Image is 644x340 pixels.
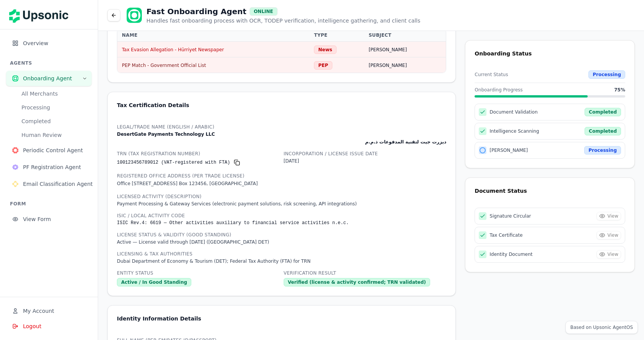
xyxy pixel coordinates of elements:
img: Email Classification Agent [12,181,18,187]
span: Current Status [475,72,508,78]
button: Periodic Control Agent [6,143,92,158]
a: PF Registration AgentPF Registration Agent [6,164,92,172]
label: Legal/Trade Name (English / Arabic) [117,124,214,130]
p: Dubai Department of Economy & Tourism (DET); Federal Tax Authority (FTA) for TRN [117,258,446,264]
span: Logout [23,322,41,330]
p: [DATE] [284,158,447,164]
div: Onboarding Status [475,50,625,57]
span: Signature Circular [490,213,531,219]
span: Document Validation [490,109,537,115]
a: Completed [15,117,92,125]
p: ديزرت جيت لتقنية المدفوعات ذ.م.م [117,139,446,145]
span: Intelligence Scanning [490,128,539,134]
div: Active / In Good Standing [117,278,191,286]
label: Registered Office Address (per Trade License) [117,173,245,179]
button: Human Review [15,129,92,141]
button: Logout [6,319,92,334]
label: Licensed Activity (Description) [117,194,202,199]
p: Handles fast onboarding process with OCR, TODEP verification, intelligence gathering, and client ... [146,17,421,24]
div: Identity Information Details [117,315,446,322]
a: Human Review [15,131,92,138]
p: Active — License valid through [DATE] ([GEOGRAPHIC_DATA] DET) [117,239,280,245]
a: My Account [6,308,92,316]
div: Completed [585,108,621,116]
p: ISIC Rev.4: 6619 — Other activities auxiliary to financial service activities n.e.c. [117,220,446,226]
a: All Merchants [15,90,92,97]
a: Processing [15,104,92,111]
label: ISIC / Local Activity Code [117,213,185,218]
label: Licensing & Tax Authorities [117,251,192,257]
div: Processing [588,70,625,79]
div: News [314,46,336,54]
span: [PERSON_NAME] [369,63,407,68]
div: Verified (license & activity confirmed; TRN validated) [284,278,430,286]
a: Periodic Control AgentPeriodic Control Agent [6,148,92,155]
span: PF Registration Agent [23,163,85,171]
a: Email Classification AgentEmail Classification Agent [6,181,92,189]
span: [PERSON_NAME] [490,147,528,153]
p: Office [STREET_ADDRESS] Box 123456, [GEOGRAPHIC_DATA] [117,180,446,188]
h3: AGENTS [10,60,92,66]
th: Subject [364,29,446,42]
h1: Fast Onboarding Agent [146,6,246,17]
label: Entity Status [117,270,153,276]
button: Overview [6,36,92,51]
p: Payment Processing & Gateway Services (electronic payment solutions, risk screening, API integrat... [117,201,446,207]
div: Completed [585,127,621,135]
span: PEP Match - Government Official List [122,63,206,68]
img: PF Registration Agent [12,164,18,170]
span: Identity Document [490,251,532,257]
a: Tax Evasion Allegation - Hürriyet Newspaper [122,47,224,52]
span: 75 % [614,87,625,93]
div: Document Status [475,187,625,195]
span: Onboarding Agent [23,75,79,82]
button: Completed [15,115,92,127]
div: Tax Certification Details [117,101,446,109]
button: My Account [6,303,92,319]
button: All Merchants [15,88,92,100]
th: Name [117,29,309,42]
a: View Form [6,216,92,224]
img: Onboarding Agent [12,75,18,81]
p: DesertGate Payments Technology LLC [117,131,446,137]
button: Onboarding Agent [6,71,92,86]
span: Tax Certificate [490,232,522,238]
h3: FORM [10,201,92,207]
div: ONLINE [250,7,278,16]
img: Upsonic [9,4,74,25]
label: Incorporation / License Issue Date [284,151,378,156]
button: Processing [15,101,92,114]
span: Periodic Control Agent [23,146,85,154]
span: Overview [23,39,85,47]
span: [PERSON_NAME] [369,47,407,52]
p: 100123456789012 (VAT-registered with FTA) [117,159,230,166]
img: Periodic Control Agent [12,147,18,153]
div: Processing [584,146,621,155]
button: Email Classification Agent [6,176,92,192]
span: Email Classification Agent [23,180,93,188]
label: License Status & Validity (Good Standing) [117,232,231,238]
span: View Form [23,215,85,223]
div: PEP [314,61,332,70]
a: Overview [6,41,92,48]
label: Verification Result [284,270,336,276]
button: PF Registration Agent [6,159,92,175]
button: View Form [6,211,92,227]
span: Onboarding Progress [475,87,522,93]
span: My Account [23,307,54,315]
label: TRN (Tax Registration Number) [117,151,200,156]
th: Type [309,29,364,42]
img: Onboarding Agent [127,8,142,23]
